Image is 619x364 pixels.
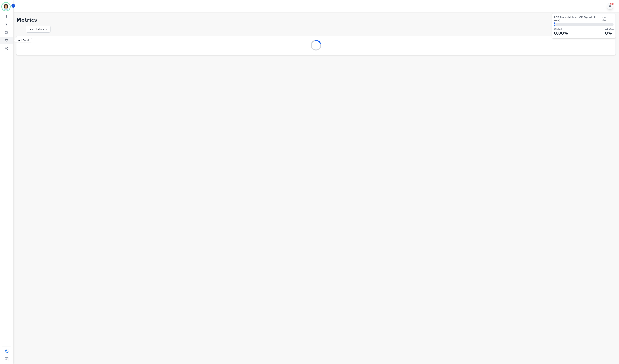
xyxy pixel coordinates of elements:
[554,23,555,26] div: ⬤
[16,17,616,23] h1: Metrics
[605,28,614,30] p: LOB Goal
[2,3,10,11] img: Bordered avatar
[554,15,602,22] span: LOB Focus Metric - CX Signal (AI NPS)
[554,28,568,30] p: CURRENT
[605,30,614,36] p: 0 %
[26,26,51,33] div: Last 14 days
[554,30,568,36] p: 0.00 %
[602,16,614,21] span: Past 7 days
[610,3,614,5] div: +99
